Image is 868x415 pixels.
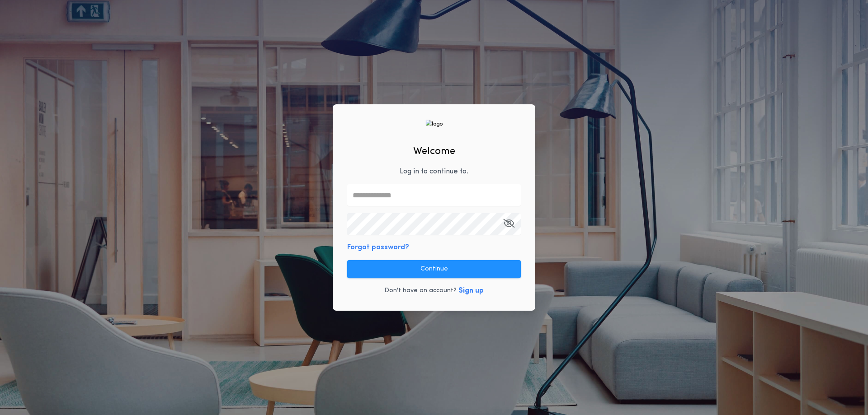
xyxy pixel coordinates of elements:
p: Don't have an account? [384,286,457,295]
h2: Welcome [413,144,455,159]
button: Continue [347,260,521,278]
img: logo [425,120,443,128]
button: Forgot password? [347,242,409,253]
button: Sign up [458,285,484,296]
p: Log in to continue to . [400,166,468,177]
